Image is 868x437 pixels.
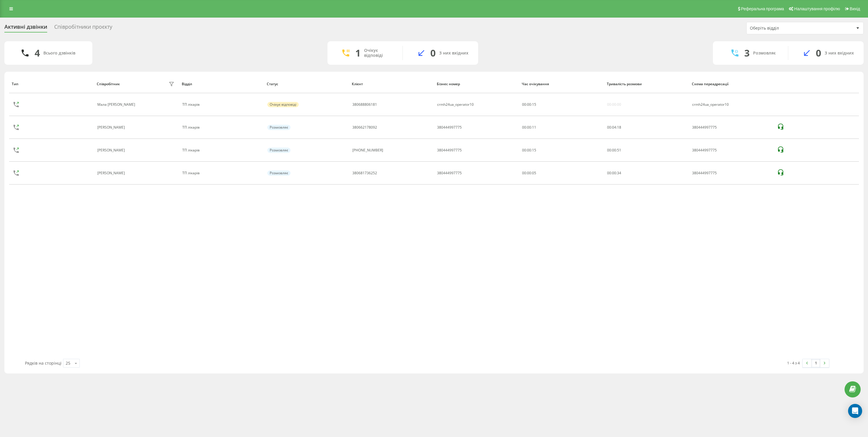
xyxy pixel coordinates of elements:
[182,148,261,152] div: ТП лікарів
[612,170,616,175] span: 00
[607,171,621,175] div: : :
[522,148,601,152] div: 00:00:15
[352,171,377,175] div: 380681736252
[182,103,261,107] div: ТП лікарів
[617,170,621,175] span: 34
[439,51,468,56] div: З них вхідних
[267,102,299,107] div: Очікує відповіді
[744,47,750,59] div: 3
[692,103,771,107] div: crmh24ua_operator10
[182,82,261,86] div: Відділ
[437,103,474,107] div: crmh24ua_operator10
[25,360,62,366] span: Рядків на сторінці
[352,103,377,107] div: 380688806181
[825,51,854,56] div: З них вхідних
[816,47,821,59] div: 0
[848,404,862,418] div: Open Intercom Messenger
[607,125,621,129] div: : :
[12,82,91,86] div: Тип
[97,125,126,129] div: [PERSON_NAME]
[182,171,261,175] div: ТП лікарів
[787,360,800,366] div: 1 - 4 з 4
[522,171,601,175] div: 00:00:05
[850,6,860,11] span: Вихід
[97,103,137,107] div: Мала [PERSON_NAME]
[692,171,771,175] div: 380444997775
[352,82,431,86] div: Клієнт
[437,148,462,152] div: 380444997775
[607,82,686,86] div: Тривалість розмови
[522,103,536,107] div: : :
[607,148,611,153] span: 00
[522,102,526,107] span: 00
[352,148,383,152] div: [PHONE_NUMBER]
[437,125,462,129] div: 380444997775
[267,170,291,176] div: Розмовляє
[532,102,536,107] span: 15
[97,148,126,152] div: [PERSON_NAME]
[527,102,531,107] span: 00
[437,171,462,175] div: 380444997775
[753,51,776,56] div: Розмовляє
[364,48,394,58] div: Очікує відповіді
[692,82,771,86] div: Схема переадресації
[182,125,261,129] div: ТП лікарів
[4,24,47,33] div: Активні дзвінки
[35,47,40,59] div: 4
[267,148,291,153] div: Розмовляє
[355,47,361,59] div: 1
[352,125,377,129] div: 380662178092
[612,125,616,130] span: 04
[43,51,75,56] div: Всього дзвінків
[811,359,820,367] a: 1
[97,82,120,86] div: Співробітник
[607,125,611,130] span: 00
[607,103,621,107] div: 00:00:00
[607,170,611,175] span: 00
[97,171,126,175] div: [PERSON_NAME]
[430,47,436,59] div: 0
[66,360,70,366] div: 25
[750,26,820,31] div: Оберіть відділ
[692,125,771,129] div: 380444997775
[741,6,784,11] span: Реферальна програма
[794,6,840,11] span: Налаштування профілю
[522,125,601,129] div: 00:00:11
[267,82,346,86] div: Статус
[617,125,621,130] span: 18
[54,24,112,33] div: Співробітники проєкту
[607,148,621,152] div: : :
[522,82,601,86] div: Час очікування
[612,148,616,153] span: 00
[437,82,516,86] div: Бізнес номер
[267,125,291,130] div: Розмовляє
[617,148,621,153] span: 51
[692,148,771,152] div: 380444997775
